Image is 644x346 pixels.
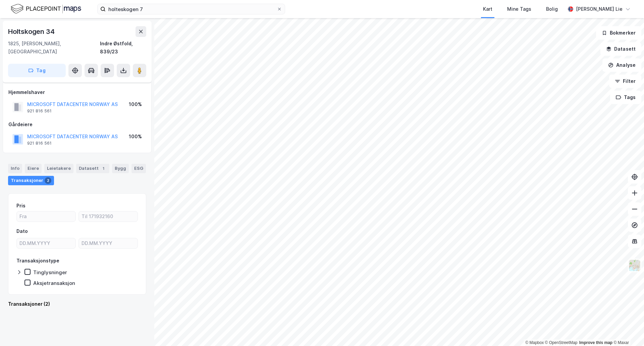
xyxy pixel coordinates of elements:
[507,5,531,13] div: Mine Tags
[27,108,52,114] div: 921 816 561
[610,91,641,104] button: Tags
[33,269,67,276] div: Tinglysninger
[100,40,146,56] div: Indre Østfold, 839/23
[131,164,146,173] div: ESG
[576,5,623,13] div: [PERSON_NAME] Lie
[596,26,641,40] button: Bokmerker
[79,211,138,221] input: Til 171932160
[610,314,644,346] iframe: Chat Widget
[17,211,75,221] input: Fra
[100,165,107,172] div: 1
[79,238,138,248] input: DD.MM.YYYY
[545,340,578,345] a: OpenStreetMap
[8,176,54,185] div: Transaksjoner
[16,202,25,210] div: Pris
[600,42,641,56] button: Datasett
[76,164,109,173] div: Datasett
[8,26,56,37] div: Holtskogen 34
[33,280,75,286] div: Aksjetransaksjon
[17,238,75,248] input: DD.MM.YYYY
[129,133,142,141] div: 100%
[8,64,66,77] button: Tag
[44,164,73,173] div: Leietakere
[11,3,81,15] img: logo.f888ab2527a4732fd821a326f86c7f29.svg
[8,88,146,96] div: Hjemmelshaver
[628,259,641,272] img: Z
[525,340,544,345] a: Mapbox
[602,58,641,72] button: Analyse
[27,141,52,146] div: 921 816 561
[8,164,22,173] div: Info
[112,164,129,173] div: Bygg
[16,257,59,265] div: Transaksjonstype
[8,40,100,56] div: 1825, [PERSON_NAME], [GEOGRAPHIC_DATA]
[8,300,146,308] div: Transaksjoner (2)
[8,120,146,129] div: Gårdeiere
[609,75,641,88] button: Filter
[129,100,142,108] div: 100%
[45,177,51,184] div: 2
[106,4,277,14] input: Søk på adresse, matrikkel, gårdeiere, leietakere eller personer
[546,5,558,13] div: Bolig
[25,164,42,173] div: Eiere
[16,227,28,235] div: Dato
[579,340,612,345] a: Improve this map
[483,5,492,13] div: Kart
[610,314,644,346] div: Kontrollprogram for chat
